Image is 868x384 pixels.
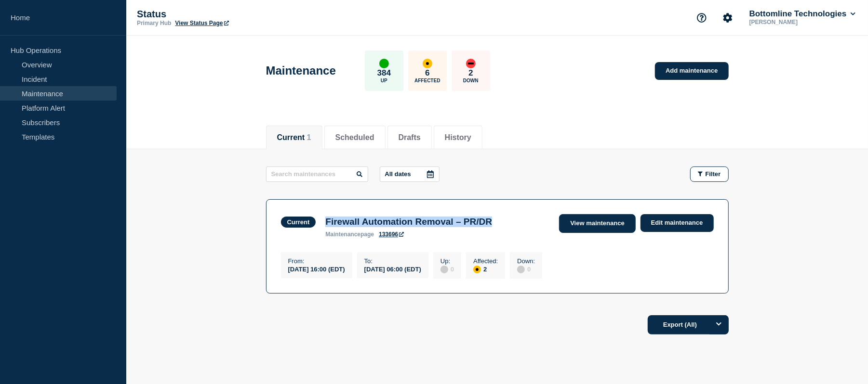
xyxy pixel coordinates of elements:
[137,9,330,20] p: Status
[266,64,336,77] h1: Maintenance
[441,265,454,273] div: 0
[655,62,728,80] a: Add maintenance
[559,214,635,233] a: View maintenance
[385,170,411,178] p: All dates
[441,266,448,273] div: disabled
[517,266,525,273] div: disabled
[709,315,729,334] button: Options
[517,257,535,265] p: Down :
[748,9,857,19] button: Bottomline Technologies
[335,133,374,142] button: Scheduled
[399,133,421,142] button: Drafts
[325,231,374,238] p: page
[441,257,454,265] p: Up :
[466,59,476,68] div: down
[748,19,848,26] p: [PERSON_NAME]
[277,133,311,142] button: Current 1
[641,214,714,232] a: Edit maintenance
[473,257,498,265] p: Affected :
[463,78,479,83] p: Down
[445,133,471,142] button: History
[425,68,429,78] p: 6
[364,265,421,273] div: [DATE] 06:00 (EDT)
[692,8,712,28] button: Support
[307,133,311,141] span: 1
[517,265,535,273] div: 0
[288,257,345,265] p: From :
[423,59,432,68] div: affected
[718,8,738,28] button: Account settings
[473,265,498,273] div: 2
[414,78,440,83] p: Affected
[473,266,481,273] div: affected
[380,166,440,182] button: All dates
[137,20,171,26] p: Primary Hub
[706,170,721,178] span: Filter
[379,231,404,238] a: 133696
[690,166,729,182] button: Filter
[287,218,310,226] div: Current
[377,68,391,78] p: 384
[379,59,389,68] div: up
[175,20,228,26] a: View Status Page
[648,315,729,334] button: Export (All)
[288,265,345,273] div: [DATE] 16:00 (EDT)
[266,166,368,182] input: Search maintenances
[381,78,387,83] p: Up
[468,68,473,78] p: 2
[325,231,361,238] span: maintenance
[325,217,492,227] h3: Firewall Automation Removal – PR/DR
[364,257,421,265] p: To :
